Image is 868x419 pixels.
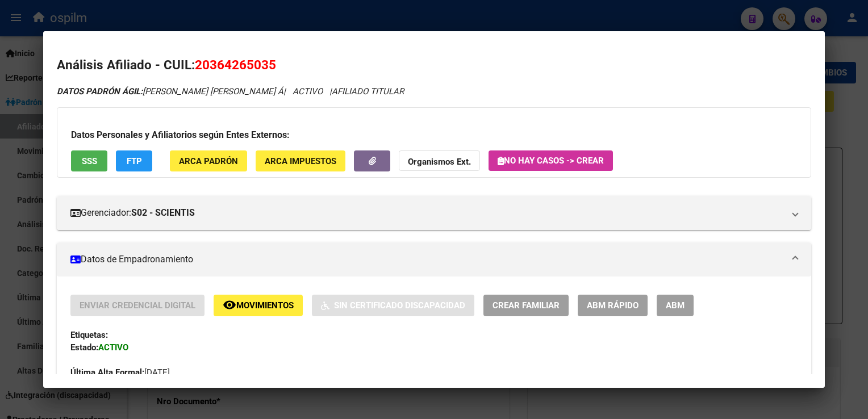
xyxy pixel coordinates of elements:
button: Movimientos [214,295,303,316]
strong: Organismos Ext. [408,157,471,167]
span: 20364265035 [195,57,276,72]
strong: Etiquetas: [70,330,108,340]
button: Crear Familiar [483,295,569,316]
h2: Análisis Afiliado - CUIL: [57,56,811,75]
strong: Estado: [70,342,98,353]
span: SSS [82,156,97,166]
mat-expansion-panel-header: Gerenciador:S02 - SCIENTIS [57,196,811,230]
strong: DATOS PADRÓN ÁGIL: [57,86,143,97]
mat-panel-title: Gerenciador: [70,206,783,220]
span: Sin Certificado Discapacidad [334,301,465,311]
span: ABM Rápido [587,301,639,311]
span: [PERSON_NAME] [PERSON_NAME] Á [57,86,283,97]
span: FTP [127,156,142,166]
button: ARCA Impuestos [256,150,345,171]
button: ABM Rápido [578,295,648,316]
span: Enviar Credencial Digital [80,301,195,311]
span: No hay casos -> Crear [498,156,604,166]
strong: ACTIVO [98,342,128,353]
mat-icon: remove_red_eye [223,298,236,312]
span: AFILIADO TITULAR [332,86,404,97]
button: Sin Certificado Discapacidad [312,295,474,316]
button: ABM [657,295,694,316]
button: FTP [116,150,152,171]
h3: Datos Personales y Afiliatorios según Entes Externos: [71,128,796,142]
span: Movimientos [236,301,294,311]
button: No hay casos -> Crear [489,150,613,171]
mat-panel-title: Datos de Empadronamiento [70,253,783,266]
button: Organismos Ext. [399,150,480,171]
button: SSS [71,150,107,171]
span: [DATE] [70,367,170,378]
iframe: Intercom live chat [829,380,857,408]
span: ABM [666,301,685,311]
mat-expansion-panel-header: Datos de Empadronamiento [57,242,811,276]
span: Crear Familiar [493,301,560,311]
button: Enviar Credencial Digital [70,295,205,316]
span: ARCA Impuestos [265,156,336,166]
i: | ACTIVO | [57,86,404,97]
button: ARCA Padrón [170,150,247,171]
span: ARCA Padrón [179,156,238,166]
strong: S02 - SCIENTIS [131,206,195,220]
strong: Última Alta Formal: [70,367,144,378]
